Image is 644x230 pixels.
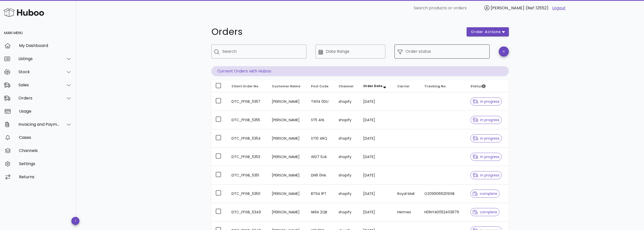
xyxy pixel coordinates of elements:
[227,80,268,92] th: Client Order No.
[359,185,393,203] td: [DATE]
[18,96,60,100] div: Orders
[473,118,500,122] span: in progress
[307,203,335,221] td: NN14 2QB
[211,27,461,36] h1: Orders
[211,66,509,76] p: Current Orders with Huboo
[268,166,307,185] td: [PERSON_NAME]
[339,84,353,88] span: Channel
[227,166,268,185] td: DTC_FFGB_5351
[335,148,359,166] td: shopify
[307,185,335,203] td: BT94 1PT
[473,137,500,140] span: in progress
[19,174,72,179] div: Returns
[471,29,501,35] span: order actions
[227,148,268,166] td: DTC_FFGB_5353
[307,166,335,185] td: DN6 0HA
[359,166,393,185] td: [DATE]
[19,148,72,153] div: Channels
[420,80,466,92] th: Tracking No.
[335,92,359,111] td: shopify
[268,111,307,129] td: [PERSON_NAME]
[393,80,420,92] th: Carrier
[227,92,268,111] td: DTC_FFGB_5357
[397,84,410,88] span: Carrier
[227,203,268,221] td: DTC_FFGB_5349
[232,84,259,88] span: Client Order No.
[4,7,44,18] img: Huboo Logo
[307,80,335,92] th: Post Code
[491,5,524,11] span: [PERSON_NAME]
[18,83,60,87] div: Sales
[335,129,359,148] td: shopify
[19,161,72,166] div: Settings
[311,84,328,88] span: Post Code
[363,84,382,88] span: Order Date
[359,92,393,111] td: [DATE]
[307,148,335,166] td: WD7 9JA
[307,129,335,148] td: ST10 4RQ
[335,203,359,221] td: shopify
[473,155,500,159] span: in progress
[268,92,307,111] td: [PERSON_NAME]
[227,129,268,148] td: DTC_FFGB_5354
[335,185,359,203] td: shopify
[19,109,72,114] div: Usage
[359,203,393,221] td: [DATE]
[473,173,500,177] span: in progress
[19,43,72,48] div: My Dashboard
[420,185,466,203] td: OZ099066209GB
[552,5,566,11] a: Logout
[335,80,359,92] th: Channel
[18,122,60,127] div: Invoicing and Payments
[526,5,549,11] span: (Ref: 12552)
[467,27,509,36] button: order actions
[268,203,307,221] td: [PERSON_NAME]
[307,111,335,129] td: ST5 4HL
[268,185,307,203] td: [PERSON_NAME]
[227,111,268,129] td: DTC_FFGB_5355
[420,203,466,221] td: H01HYA0052403679
[307,92,335,111] td: TW14 0DU
[393,203,420,221] td: Hermes
[268,129,307,148] td: [PERSON_NAME]
[18,56,60,61] div: Listings
[424,84,447,88] span: Tracking No.
[19,135,72,140] div: Cases
[470,84,486,88] span: Status
[473,192,497,195] span: complete
[227,185,268,203] td: DTC_FFGB_5350
[359,111,393,129] td: [DATE]
[335,111,359,129] td: shopify
[393,185,420,203] td: Royal Mail
[473,210,497,214] span: complete
[473,100,500,103] span: in progress
[335,166,359,185] td: shopify
[359,148,393,166] td: [DATE]
[466,80,509,92] th: Status
[18,69,60,74] div: Stock
[359,80,393,92] th: Order Date: Sorted descending. Activate to remove sorting.
[268,148,307,166] td: [PERSON_NAME]
[268,80,307,92] th: Customer Name
[272,84,300,88] span: Customer Name
[359,129,393,148] td: [DATE]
